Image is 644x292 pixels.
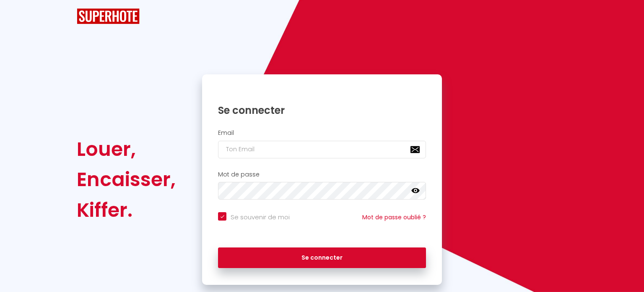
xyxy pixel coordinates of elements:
h2: Mot de passe [218,171,426,178]
div: Encaisser, [77,164,176,195]
button: Se connecter [218,247,426,268]
img: SuperHote logo [77,8,140,24]
a: Mot de passe oublié ? [362,213,426,221]
input: Ton Email [218,141,426,158]
h2: Email [218,129,426,137]
h1: Se connecter [218,104,426,117]
div: Kiffer. [77,195,176,225]
div: Louer, [77,134,176,164]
